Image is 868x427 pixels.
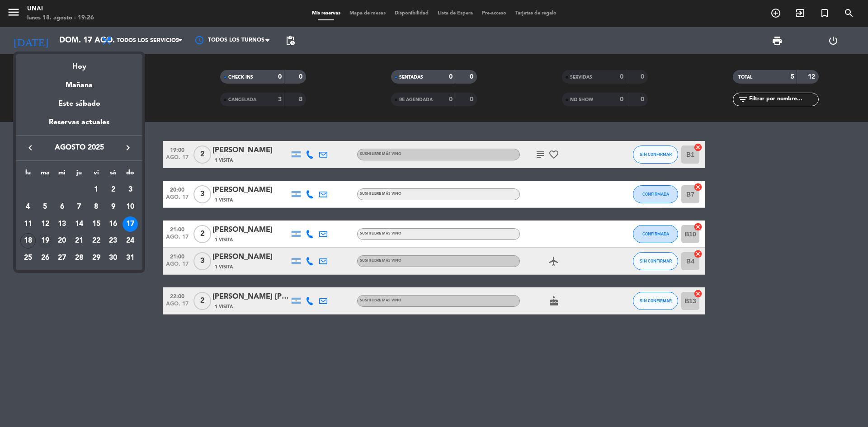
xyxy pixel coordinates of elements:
div: 17 [123,216,138,232]
div: 4 [20,199,36,215]
button: keyboard_arrow_right [120,142,136,154]
td: 10 de agosto de 2025 [122,198,139,216]
div: 16 [105,216,121,232]
div: 23 [105,233,121,249]
td: 27 de agosto de 2025 [53,249,71,267]
div: 9 [105,199,121,215]
div: 11 [20,216,36,232]
td: 18 de agosto de 2025 [19,232,37,249]
td: 15 de agosto de 2025 [88,216,105,233]
td: 2 de agosto de 2025 [105,181,122,198]
div: 26 [38,250,53,266]
td: 16 de agosto de 2025 [105,216,122,233]
div: 6 [54,199,70,215]
div: 27 [54,250,70,266]
td: 14 de agosto de 2025 [71,216,88,233]
td: 13 de agosto de 2025 [53,216,71,233]
div: 29 [89,250,104,266]
td: 12 de agosto de 2025 [37,216,54,233]
div: 12 [38,216,53,232]
td: 7 de agosto de 2025 [71,198,88,216]
th: viernes [88,168,105,182]
td: AGO. [19,181,88,198]
div: 14 [71,216,87,232]
td: 20 de agosto de 2025 [53,232,71,249]
td: 31 de agosto de 2025 [122,249,139,267]
td: 22 de agosto de 2025 [88,232,105,249]
td: 29 de agosto de 2025 [88,249,105,267]
div: 3 [123,182,138,197]
td: 11 de agosto de 2025 [19,216,37,233]
td: 21 de agosto de 2025 [71,232,88,249]
td: 8 de agosto de 2025 [88,198,105,216]
div: 22 [89,233,104,249]
div: 31 [123,250,138,266]
td: 5 de agosto de 2025 [37,198,54,216]
td: 19 de agosto de 2025 [37,232,54,249]
td: 23 de agosto de 2025 [105,232,122,249]
i: keyboard_arrow_right [123,142,133,153]
th: miércoles [53,168,71,182]
div: 8 [89,199,104,215]
div: 30 [105,250,121,266]
div: 18 [20,233,36,249]
div: 20 [54,233,70,249]
div: 28 [71,250,87,266]
td: 3 de agosto de 2025 [122,181,139,198]
th: jueves [71,168,88,182]
span: agosto 2025 [38,142,120,154]
td: 25 de agosto de 2025 [19,249,37,267]
div: 19 [38,233,53,249]
div: 21 [71,233,87,249]
td: 1 de agosto de 2025 [88,181,105,198]
td: 24 de agosto de 2025 [122,232,139,249]
div: Hoy [16,54,142,73]
td: 26 de agosto de 2025 [37,249,54,267]
td: 28 de agosto de 2025 [71,249,88,267]
td: 9 de agosto de 2025 [105,198,122,216]
button: keyboard_arrow_left [22,142,38,154]
td: 30 de agosto de 2025 [105,249,122,267]
div: 5 [38,199,53,215]
td: 6 de agosto de 2025 [53,198,71,216]
th: martes [37,168,54,182]
i: keyboard_arrow_left [25,142,36,153]
div: 10 [123,199,138,215]
div: Este sábado [16,91,142,117]
th: lunes [19,168,37,182]
div: 7 [71,199,87,215]
div: Mañana [16,73,142,91]
div: 15 [89,216,104,232]
th: sábado [105,168,122,182]
div: 1 [89,182,104,197]
div: 2 [105,182,121,197]
div: 13 [54,216,70,232]
th: domingo [122,168,139,182]
div: Reservas actuales [16,117,142,135]
td: 4 de agosto de 2025 [19,198,37,216]
td: 17 de agosto de 2025 [122,216,139,233]
div: 25 [20,250,36,266]
div: 24 [123,233,138,249]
